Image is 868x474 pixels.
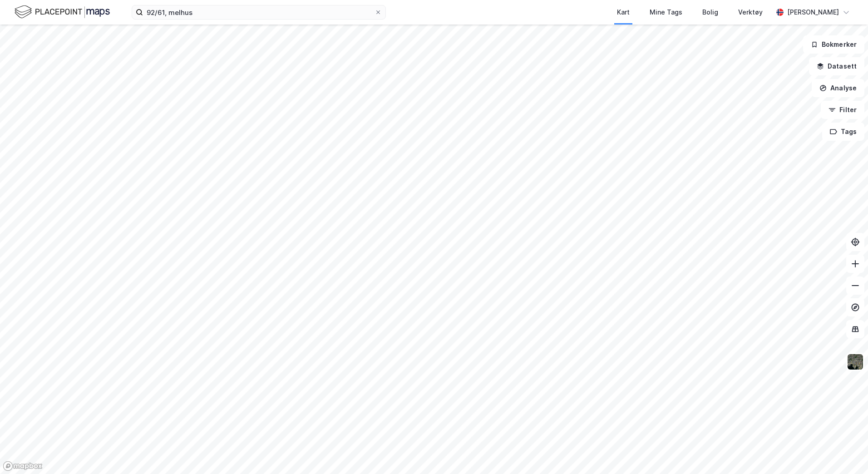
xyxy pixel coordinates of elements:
[617,7,630,18] div: Kart
[702,7,718,18] div: Bolig
[3,461,43,471] a: Mapbox homepage
[809,57,864,75] button: Datasett
[812,79,864,97] button: Analyse
[15,4,110,20] img: logo.f888ab2527a4732fd821a326f86c7f29.svg
[821,101,864,119] button: Filter
[847,353,864,370] img: 9k=
[803,35,864,54] button: Bokmerker
[650,7,682,18] div: Mine Tags
[823,430,868,474] iframe: Chat Widget
[738,7,763,18] div: Verktøy
[787,7,839,18] div: [PERSON_NAME]
[823,430,868,474] div: Kontrollprogram for chat
[143,5,375,19] input: Søk på adresse, matrikkel, gårdeiere, leietakere eller personer
[822,123,864,141] button: Tags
